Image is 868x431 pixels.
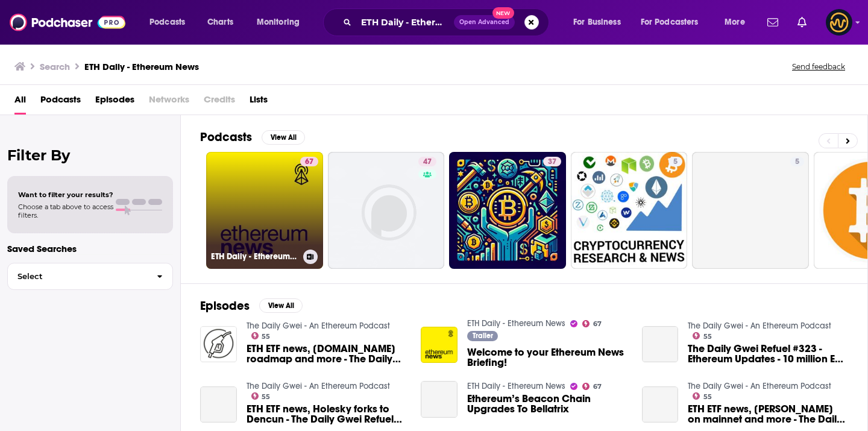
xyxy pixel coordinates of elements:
button: View All [259,298,303,313]
span: 55 [262,334,270,339]
a: ETH ETF news, EigenLayer on mainnet and more - The Daily Gwei Refuel #762 - Ethereum Updates [642,386,679,423]
h3: Search [40,61,70,72]
a: The Daily Gwei - An Ethereum Podcast [247,381,390,391]
a: The Daily Gwei Refuel #323 - Ethereum Updates - 10 million ETH staked, Layer 2 news and more! [688,344,848,364]
a: The Daily Gwei - An Ethereum Podcast [247,321,390,331]
a: Show notifications dropdown [793,12,811,33]
span: For Podcasters [641,14,699,31]
span: 37 [548,156,556,168]
span: 55 [703,334,712,339]
a: 37 [543,157,561,166]
a: Podcasts [40,90,81,115]
a: 67 [582,383,602,390]
button: open menu [565,13,636,32]
a: Episodes [95,90,134,115]
button: Open AdvancedNew [454,15,515,30]
span: Credits [204,90,235,115]
a: 5 [692,152,809,269]
a: ETH Daily - Ethereum News [467,381,565,391]
a: ETH ETF news, Holesky forks to Dencun - The Daily Gwei Refuel #727 - Ethereum Updates [247,404,407,424]
a: The Daily Gwei - An Ethereum Podcast [688,381,831,391]
img: Welcome to your Ethereum News Briefing! [421,327,458,363]
h3: ETH Daily - Ethereum News [211,251,298,262]
span: Trailer [473,332,493,339]
img: Podchaser - Follow, Share and Rate Podcasts [10,11,125,34]
a: 47 [328,152,445,269]
a: 37 [449,152,566,269]
input: Search podcasts, credits, & more... [356,13,454,32]
span: Choose a tab above to access filters. [18,203,113,219]
button: open menu [141,13,201,32]
span: Networks [149,90,189,115]
h3: ETH Daily - Ethereum News [84,61,199,72]
p: Saved Searches [7,243,173,254]
a: ETH ETF news, Holesky forks to Dencun - The Daily Gwei Refuel #727 - Ethereum Updates [200,386,237,423]
a: The Daily Gwei - An Ethereum Podcast [688,321,831,331]
button: Select [7,263,173,290]
a: 67ETH Daily - Ethereum News [206,152,323,269]
span: Monitoring [257,14,300,31]
a: 5 [668,157,682,166]
a: 5 [790,157,804,166]
a: Lists [250,90,268,115]
button: View All [262,130,305,145]
a: EpisodesView All [200,298,303,313]
a: ETH Daily - Ethereum News [467,318,565,329]
h2: Episodes [200,298,250,313]
span: 67 [305,156,313,168]
a: Ethereum’s Beacon Chain Upgrades To Bellatrix [421,381,458,418]
a: The Daily Gwei Refuel #323 - Ethereum Updates - 10 million ETH staked, Layer 2 news and more! [642,326,679,363]
a: 55 [693,392,712,400]
a: 67 [582,320,602,327]
a: 67 [300,157,318,166]
span: Open Advanced [459,19,509,25]
a: Welcome to your Ethereum News Briefing! [467,347,627,368]
button: open menu [716,13,760,32]
span: ETH ETF news, [PERSON_NAME] on mainnet and more - The Daily Gwei Refuel #762 - Ethereum Updates [688,404,848,424]
a: ETH ETF news, EigenLayer on mainnet and more - The Daily Gwei Refuel #762 - Ethereum Updates [688,404,848,424]
span: 5 [673,156,678,168]
span: Logged in as LowerStreet [826,9,852,36]
span: Charts [207,14,233,31]
span: 47 [423,156,432,168]
span: New [492,7,514,19]
span: All [14,90,26,115]
img: User Profile [826,9,852,36]
a: 55 [251,392,271,400]
span: ETH ETF news, [DOMAIN_NAME] roadmap and more - The Daily Gwei Refuel #769 - Ethereum Updates [247,344,407,364]
span: 55 [262,394,270,400]
span: More [725,14,745,31]
span: 5 [795,156,799,168]
a: 47 [418,157,436,166]
a: 5 [571,152,688,269]
button: Show profile menu [826,9,852,36]
button: Send feedback [788,61,849,72]
img: ETH ETF news, Ethereum.org roadmap and more - The Daily Gwei Refuel #769 - Ethereum Updates [200,326,237,363]
h2: Podcasts [200,130,252,145]
span: For Business [573,14,621,31]
a: Charts [200,13,241,32]
a: ETH ETF news, Ethereum.org roadmap and more - The Daily Gwei Refuel #769 - Ethereum Updates [247,344,407,364]
h2: Filter By [7,146,173,164]
button: open menu [248,13,315,32]
span: Select [8,272,147,280]
a: PodcastsView All [200,130,305,145]
button: open menu [633,13,716,32]
span: Podcasts [149,14,185,31]
span: 55 [703,394,712,400]
span: 67 [593,384,602,389]
span: Want to filter your results? [18,190,113,199]
a: 55 [251,332,271,339]
a: Ethereum’s Beacon Chain Upgrades To Bellatrix [467,394,627,414]
a: Show notifications dropdown [763,12,783,33]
